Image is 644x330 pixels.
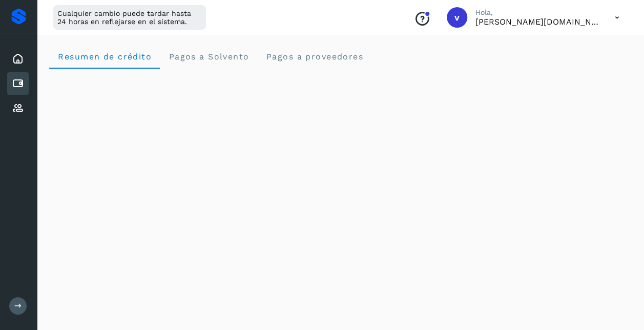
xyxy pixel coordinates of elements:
span: Resumen de crédito [57,52,152,61]
span: Pagos a proveedores [265,52,363,61]
div: Proveedores [7,97,29,119]
div: Cuentas por pagar [7,72,29,95]
p: victor.al@alvixlogistic.com [475,17,598,27]
div: Inicio [7,48,29,70]
p: Hola, [475,8,598,17]
div: Cualquier cambio puede tardar hasta 24 horas en reflejarse en el sistema. [53,5,206,30]
span: Pagos a Solvento [168,52,249,61]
